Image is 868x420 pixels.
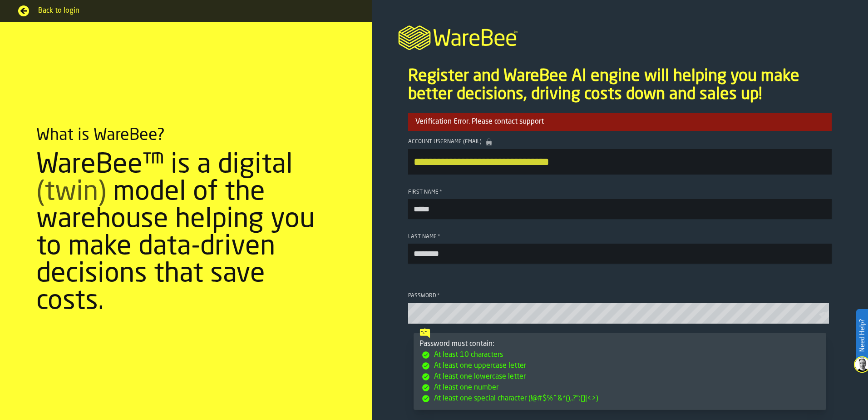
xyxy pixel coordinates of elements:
[36,152,335,315] div: WareBee™ is a digital model of the warehouse helping you to make data-driven decisions that save ...
[408,303,829,324] input: button-toolbar-Password
[421,350,820,360] li: At least 10 characters
[38,5,354,16] span: Back to login
[421,393,820,404] li: At least one special character (!@#$%^&*(),.?":{}|<>)
[408,293,832,324] label: button-toolbar-Password
[438,234,440,240] span: Required
[408,244,832,264] input: button-toolbar-Last Name
[437,293,440,299] span: Required
[408,113,832,131] div: Verification Error. Please contact support
[408,138,832,175] label: button-toolbar-Account Username (Email)
[421,360,820,371] li: At least one uppercase letter
[408,293,832,299] div: Password
[408,138,832,145] div: Account Username (Email)
[419,339,820,404] div: Password must contain:
[408,67,832,104] p: Register and WareBee AI engine will helping you make better decisions, driving costs down and sal...
[421,382,820,393] li: At least one number
[408,189,832,219] label: button-toolbar-First Name
[819,310,830,319] button: button-toolbar-Password
[408,234,832,240] div: Last Name
[36,179,106,206] span: (twin)
[18,5,354,16] a: Back to login
[421,371,820,382] li: At least one lowercase letter
[36,126,165,145] div: What is WareBee?
[857,310,867,361] label: Need Help?
[408,189,832,195] div: First Name
[408,149,832,175] input: button-toolbar-Account Username (Email)
[439,189,442,195] span: Required
[408,199,832,219] input: button-toolbar-First Name
[408,234,832,264] label: button-toolbar-Last Name
[372,15,868,58] a: logo-header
